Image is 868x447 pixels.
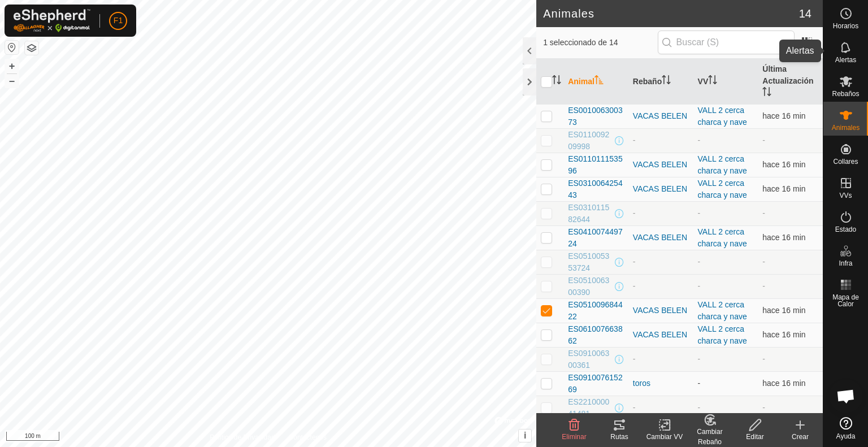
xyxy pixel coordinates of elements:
[568,348,613,371] span: ES091006300361
[698,379,701,388] app-display-virtual-paddock-transition: -
[698,257,701,266] app-display-virtual-paddock-transition: -
[552,77,561,86] p-sorticon: Activar para ordenar
[628,59,693,105] th: Rebaño
[543,7,799,20] h2: Animales
[210,432,275,442] a: Política de Privacidad
[698,106,747,127] a: VALL 2 cerca charca y nave
[114,15,123,27] span: F1
[762,184,805,193] span: 7 sept 2025, 11:36
[633,256,689,268] div: -
[829,379,863,413] a: Chat abierto
[799,5,811,22] span: 14
[778,432,823,442] div: Crear
[633,305,689,316] div: VACAS BELEN
[826,294,865,307] span: Mapa de Calor
[835,57,856,63] span: Alertas
[633,329,689,341] div: VACAS BELEN
[687,427,732,447] div: Cambiar Rebaño
[633,232,689,244] div: VACAS BELEN
[839,260,852,267] span: Infra
[762,111,805,120] span: 7 sept 2025, 11:36
[14,9,90,32] img: Logo Gallagher
[762,233,805,242] span: 7 sept 2025, 11:36
[832,124,860,131] span: Animales
[642,432,687,442] div: Cambiar VV
[597,432,642,442] div: Rutas
[762,136,765,145] span: -
[568,177,624,201] span: ES031006425443
[762,306,805,315] span: 7 sept 2025, 11:36
[833,158,858,165] span: Collares
[568,299,624,323] span: ES051009684422
[568,105,624,128] span: ES001006300373
[568,202,613,225] span: ES031011582644
[633,110,689,122] div: VACAS BELEN
[563,59,628,105] th: Animal
[698,403,701,412] app-display-virtual-paddock-transition: -
[762,330,805,339] span: 7 sept 2025, 11:36
[633,159,689,171] div: VACAS BELEN
[839,192,852,199] span: VVs
[836,433,856,440] span: Ayuda
[698,227,747,248] a: VALL 2 cerca charca y nave
[568,323,624,347] span: ES061007663862
[698,154,747,175] a: VALL 2 cerca charca y nave
[289,432,327,442] a: Contáctenos
[698,300,747,321] a: VALL 2 cerca charca y nave
[762,257,765,266] span: -
[5,59,19,73] button: +
[762,281,765,290] span: -
[762,209,765,218] span: -
[594,77,604,86] p-sorticon: Activar para ordenar
[568,275,613,298] span: ES051006300390
[693,59,758,105] th: VV
[698,209,701,218] app-display-virtual-paddock-transition: -
[568,129,613,153] span: ES011009209998
[732,432,778,442] div: Editar
[562,433,586,441] span: Eliminar
[568,372,624,396] span: ES091007615269
[524,431,526,440] span: i
[833,23,858,29] span: Horarios
[823,413,868,444] a: Ayuda
[633,134,689,146] div: -
[568,153,624,177] span: ES011011153596
[762,160,805,169] span: 7 sept 2025, 11:36
[568,226,624,250] span: ES041007449724
[5,74,19,88] button: –
[698,281,701,290] app-display-virtual-paddock-transition: -
[762,354,765,363] span: -
[25,41,38,55] button: Capas del Mapa
[762,89,771,98] p-sorticon: Activar para ordenar
[658,31,795,54] input: Buscar (S)
[633,207,689,219] div: -
[698,324,747,345] a: VALL 2 cerca charca y nave
[633,280,689,292] div: -
[835,226,856,233] span: Estado
[633,183,689,195] div: VACAS BELEN
[633,402,689,414] div: -
[662,77,671,86] p-sorticon: Activar para ordenar
[698,136,701,145] app-display-virtual-paddock-transition: -
[708,77,717,86] p-sorticon: Activar para ordenar
[5,41,19,54] button: Restablecer Mapa
[758,59,823,105] th: Última Actualización
[633,377,689,389] div: toros
[568,250,613,274] span: ES051005353724
[698,354,701,363] app-display-virtual-paddock-transition: -
[762,403,765,412] span: -
[698,179,747,199] a: VALL 2 cerca charca y nave
[543,37,657,49] span: 1 seleccionado de 14
[568,396,613,420] span: ES221000041481
[762,379,805,388] span: 7 sept 2025, 11:36
[832,90,859,97] span: Rebaños
[633,353,689,365] div: -
[519,429,531,442] button: i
